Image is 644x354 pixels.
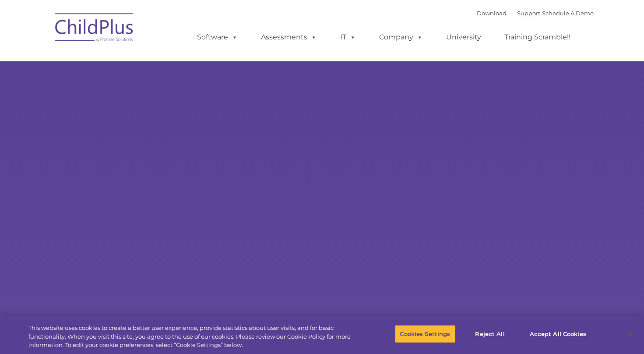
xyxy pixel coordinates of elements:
[28,324,354,350] div: This website uses cookies to create a better user experience, provide statistics about user visit...
[477,10,507,17] a: Download
[517,10,540,17] a: Support
[477,10,594,17] font: |
[188,28,246,46] a: Software
[463,325,517,343] button: Reject All
[395,325,455,343] button: Cookies Settings
[51,7,138,51] img: ChildPlus by Procare Solutions
[437,28,490,46] a: University
[252,28,326,46] a: Assessments
[525,325,591,343] button: Accept All Cookies
[331,28,365,46] a: IT
[542,10,594,17] a: Schedule A Demo
[496,28,579,46] a: Training Scramble!!
[620,324,640,343] button: Close
[370,28,432,46] a: Company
